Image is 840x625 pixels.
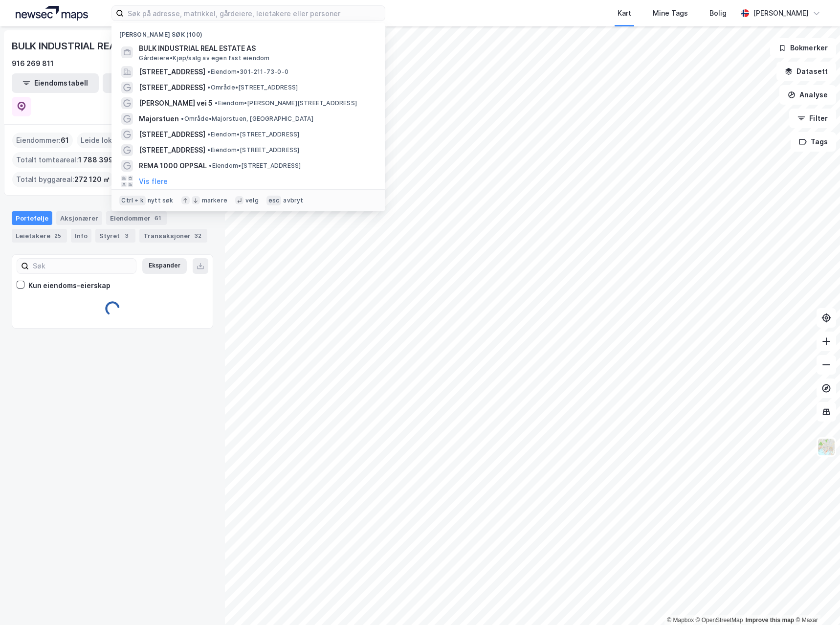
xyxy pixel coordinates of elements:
[139,113,179,125] span: Majorstuen
[139,43,374,54] span: BULK INDUSTRIAL REAL ESTATE AS
[124,6,385,21] input: Søk på adresse, matrikkel, gårdeiere, leietakere eller personer
[776,62,836,81] button: Datasett
[791,578,840,625] iframe: Chat Widget
[139,129,205,140] span: [STREET_ADDRESS]
[789,109,836,128] button: Filter
[12,58,54,69] div: 916 269 811
[153,213,163,223] div: 61
[696,617,743,624] a: OpenStreetMap
[207,131,210,138] span: •
[207,146,299,154] span: Eiendom • [STREET_ADDRESS]
[139,160,207,172] span: REMA 1000 OPPSAL
[12,152,126,168] div: Totalt tomteareal :
[111,23,385,41] div: [PERSON_NAME] søk (100)
[817,438,836,456] img: Z
[139,54,269,62] span: Gårdeiere • Kjøp/salg av egen fast eiendom
[12,211,52,225] div: Portefølje
[12,133,73,148] div: Eiendommer :
[266,196,282,205] div: esc
[709,7,727,19] div: Bolig
[207,131,299,138] span: Eiendom • [STREET_ADDRESS]
[28,280,111,291] div: Kun eiendoms-eierskap
[56,211,102,225] div: Aksjonærer
[746,617,794,624] a: Improve this map
[207,84,298,91] span: Område • [STREET_ADDRESS]
[215,99,218,107] span: •
[61,134,69,146] span: 61
[142,258,187,274] button: Ekspander
[139,82,205,93] span: [STREET_ADDRESS]
[103,73,190,93] button: Leietakertabell
[181,115,313,123] span: Område • Majorstuen, [GEOGRAPHIC_DATA]
[791,132,836,152] button: Tags
[29,259,136,273] input: Søk
[119,196,146,205] div: Ctrl + k
[139,66,205,78] span: [STREET_ADDRESS]
[139,144,205,156] span: [STREET_ADDRESS]
[95,229,135,243] div: Styret
[71,229,91,243] div: Info
[779,85,836,105] button: Analyse
[283,197,303,204] div: avbryt
[202,197,227,204] div: markere
[74,174,110,185] span: 272 120 ㎡
[16,6,88,21] img: logo.a4113a55bc3d86da70a041830d287a7e.svg
[122,231,132,241] div: 3
[139,97,213,109] span: [PERSON_NAME] vei 5
[207,68,288,76] span: Eiendom • 301-211-73-0-0
[52,231,63,241] div: 25
[753,7,809,19] div: [PERSON_NAME]
[78,154,122,166] span: 1 788 399 ㎡
[12,73,99,93] button: Eiendomstabell
[12,172,114,187] div: Totalt byggareal :
[77,133,147,148] div: Leide lokasjoner :
[245,197,259,204] div: velg
[12,229,67,243] div: Leietakere
[105,301,120,316] img: spinner.a6d8c91a73a9ac5275cf975e30b51cfb.svg
[653,7,688,19] div: Mine Tags
[207,84,210,91] span: •
[181,115,184,122] span: •
[209,162,301,170] span: Eiendom • [STREET_ADDRESS]
[618,7,631,19] div: Kart
[106,211,167,225] div: Eiendommer
[667,617,694,624] a: Mapbox
[139,229,207,243] div: Transaksjoner
[148,197,174,204] div: nytt søk
[791,578,840,625] div: Kontrollprogram for chat
[770,38,836,58] button: Bokmerker
[139,176,168,187] button: Vis flere
[207,146,210,154] span: •
[12,38,177,54] div: BULK INDUSTRIAL REAL ESTATE AS
[215,99,357,107] span: Eiendom • [PERSON_NAME][STREET_ADDRESS]
[209,162,212,169] span: •
[193,231,203,241] div: 32
[207,68,210,75] span: •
